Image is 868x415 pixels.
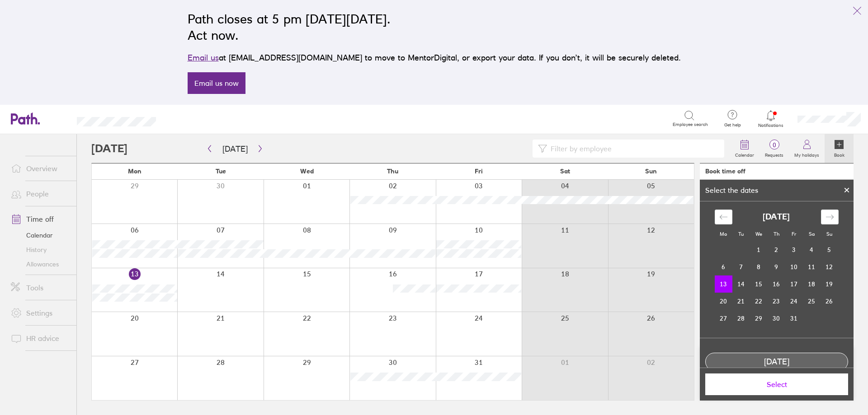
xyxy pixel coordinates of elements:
a: Notifications [756,109,786,128]
td: Wednesday, October 1, 2025 [750,241,768,258]
td: Thursday, October 23, 2025 [768,293,785,310]
td: Monday, October 20, 2025 [715,293,732,310]
td: Thursday, October 16, 2025 [768,275,785,293]
td: Friday, October 10, 2025 [785,258,803,275]
span: Tue [216,168,226,175]
td: Friday, October 31, 2025 [785,310,803,327]
td: Saturday, October 4, 2025 [803,241,821,258]
span: Employee search [673,122,708,127]
div: Move backward to switch to the previous month. [715,210,732,224]
td: Sunday, October 26, 2025 [821,293,838,310]
span: Thu [387,168,398,175]
div: Book time off [705,168,745,175]
span: Sun [645,168,657,175]
small: Tu [738,231,744,237]
td: Tuesday, October 14, 2025 [732,275,750,293]
span: Select [712,380,842,388]
label: Book [829,150,850,158]
div: Calendar [705,201,849,338]
small: Th [774,231,779,237]
span: Mon [128,168,142,175]
td: Thursday, October 30, 2025 [768,310,785,327]
span: Sat [560,168,570,175]
td: Wednesday, October 15, 2025 [750,275,768,293]
td: Sunday, October 5, 2025 [821,241,838,258]
span: Notifications [756,123,786,128]
a: Email us [188,53,219,62]
td: Saturday, October 25, 2025 [803,293,821,310]
small: Sa [809,231,815,237]
span: 0 [759,141,789,149]
button: Select [705,373,848,395]
span: Fri [475,168,483,175]
a: Overview [4,159,76,177]
td: Sunday, October 12, 2025 [821,258,838,275]
small: We [755,231,762,237]
span: Get help [718,122,747,128]
a: My holidays [789,134,825,163]
a: Book [825,134,854,163]
a: Calendar [4,228,76,242]
label: Requests [759,150,789,158]
td: Saturday, October 18, 2025 [803,275,821,293]
a: People [4,185,76,203]
p: at [EMAIL_ADDRESS][DOMAIN_NAME] to move to MentorDigital, or export your data. If you don’t, it w... [188,51,681,64]
label: My holidays [789,150,825,158]
a: Time off [4,210,76,228]
td: Friday, October 17, 2025 [785,275,803,293]
a: Calendar [730,134,759,163]
small: Mo [720,231,727,237]
td: Thursday, October 2, 2025 [768,241,785,258]
td: Monday, October 27, 2025 [715,310,732,327]
a: Tools [4,279,76,297]
div: [DATE] [706,357,848,367]
h2: Path closes at 5 pm [DATE][DATE]. Act now. [188,11,681,43]
td: Tuesday, October 28, 2025 [732,310,750,327]
label: Calendar [730,150,759,158]
td: Wednesday, October 8, 2025 [750,258,768,275]
td: Saturday, October 11, 2025 [803,258,821,275]
a: Settings [4,304,76,322]
td: Tuesday, October 7, 2025 [732,258,750,275]
input: Filter by employee [547,140,719,157]
div: Search [180,114,203,122]
a: Allowances [4,257,76,271]
small: Su [826,231,832,237]
strong: [DATE] [763,212,790,222]
div: Move forward to switch to the next month. [821,210,839,224]
td: Monday, October 6, 2025 [715,258,732,275]
td: Tuesday, October 21, 2025 [732,293,750,310]
td: Wednesday, October 22, 2025 [750,293,768,310]
td: Selected. Monday, October 13, 2025 [715,275,732,293]
a: Email us now [188,72,245,94]
a: History [4,242,76,257]
span: Wed [300,168,314,175]
td: Sunday, October 19, 2025 [821,275,838,293]
a: HR advice [4,329,76,347]
button: [DATE] [215,141,255,156]
td: Friday, October 3, 2025 [785,241,803,258]
td: Wednesday, October 29, 2025 [750,310,768,327]
small: Fr [792,231,796,237]
div: Select the dates [700,186,764,194]
a: 0Requests [759,134,789,163]
td: Friday, October 24, 2025 [785,293,803,310]
td: Thursday, October 9, 2025 [768,258,785,275]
